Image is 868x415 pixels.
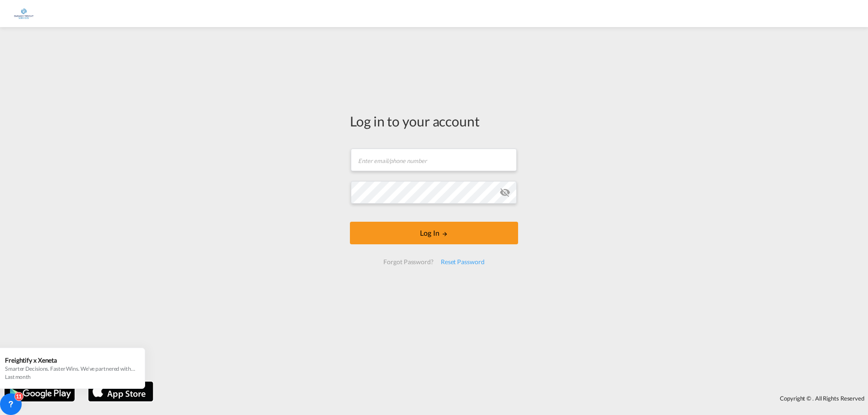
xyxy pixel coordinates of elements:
div: Reset Password [437,254,488,270]
input: Enter email/phone number [351,149,517,171]
img: 6a2c35f0b7c411ef99d84d375d6e7407.jpg [14,4,34,24]
img: apple.png [87,381,154,402]
div: Forgot Password? [380,254,437,270]
div: Log in to your account [350,112,518,131]
md-icon: icon-eye-off [500,187,510,198]
div: Copyright © . All Rights Reserved [158,391,868,406]
img: google.png [4,381,75,402]
button: LOGIN [350,222,518,244]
